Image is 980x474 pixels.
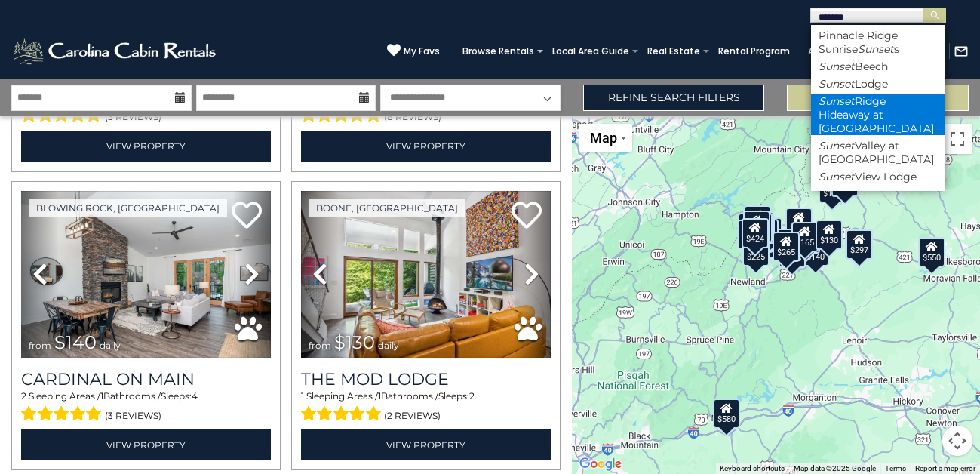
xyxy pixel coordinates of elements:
[720,463,785,474] button: Keyboard shortcuts
[309,199,465,217] a: Boone, [GEOGRAPHIC_DATA]
[54,331,97,353] span: $140
[192,390,198,402] span: 4
[512,200,542,232] a: Add to favorites
[583,85,765,111] a: Refine Search Filters
[954,44,969,59] img: mail-regular-white.png
[919,237,946,267] div: $550
[742,236,770,266] div: $225
[737,220,764,250] div: $230
[301,369,551,389] a: The Mod Lodge
[29,199,227,217] a: Blowing Rock, [GEOGRAPHIC_DATA]
[745,205,772,235] div: $125
[773,232,800,262] div: $265
[404,45,440,58] span: My Favs
[301,390,304,402] span: 1
[811,94,945,135] li: Ridge Hideaway at [GEOGRAPHIC_DATA]
[576,454,625,474] img: Google
[819,170,855,183] em: Sunset
[576,454,625,474] a: Open this area in Google Maps (opens a new window)
[711,41,797,62] a: Rental Program
[378,390,381,402] span: 1
[885,464,906,472] a: Terms (opens in new tab)
[785,208,813,238] div: $349
[301,429,551,460] a: View Property
[21,429,271,460] a: View Property
[640,41,708,62] a: Real Estate
[590,130,617,146] span: Map
[455,41,542,62] a: Browse Rentals
[579,124,632,152] button: Change map style
[469,390,475,402] span: 2
[942,124,972,154] button: Toggle fullscreen view
[800,41,844,62] a: About
[811,170,945,183] li: View Lodge
[100,340,121,351] span: daily
[545,41,637,62] a: Local Area Guide
[21,191,271,359] img: thumbnail_167067393.jpeg
[942,426,972,456] button: Map camera controls
[309,340,331,351] span: from
[301,389,551,426] div: Sleeping Areas / Bathrooms / Sleeps:
[819,77,855,91] em: Sunset
[384,406,441,426] span: (2 reviews)
[21,369,271,389] a: Cardinal On Main
[846,229,873,260] div: $297
[819,60,855,73] em: Sunset
[301,191,551,359] img: thumbnail_167016859.jpeg
[819,139,855,152] em: Sunset
[387,43,440,59] a: My Favs
[743,211,770,241] div: $425
[742,218,769,248] div: $424
[811,139,945,166] li: Valley at [GEOGRAPHIC_DATA]
[858,42,894,56] em: Sunset
[29,340,51,351] span: from
[768,229,795,259] div: $230
[105,406,161,426] span: (3 reviews)
[819,94,855,108] em: Sunset
[100,390,103,402] span: 1
[787,85,969,111] button: Update Results
[301,131,551,162] a: View Property
[794,464,876,472] span: Map data ©2025 Google
[21,131,271,162] a: View Property
[713,399,740,429] div: $580
[816,220,843,250] div: $130
[11,36,220,66] img: White-1-2.png
[232,200,262,232] a: Add to favorites
[378,340,399,351] span: daily
[105,107,161,127] span: (3 reviews)
[811,29,945,56] li: Pinnacle Ridge Sunrise s
[334,331,375,353] span: $130
[791,222,819,252] div: $165
[21,389,271,426] div: Sleeping Areas / Bathrooms / Sleeps:
[811,77,945,91] li: Lodge
[915,464,975,472] a: Report a map error
[384,107,441,127] span: (8 reviews)
[21,390,26,402] span: 2
[811,60,945,73] li: Beech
